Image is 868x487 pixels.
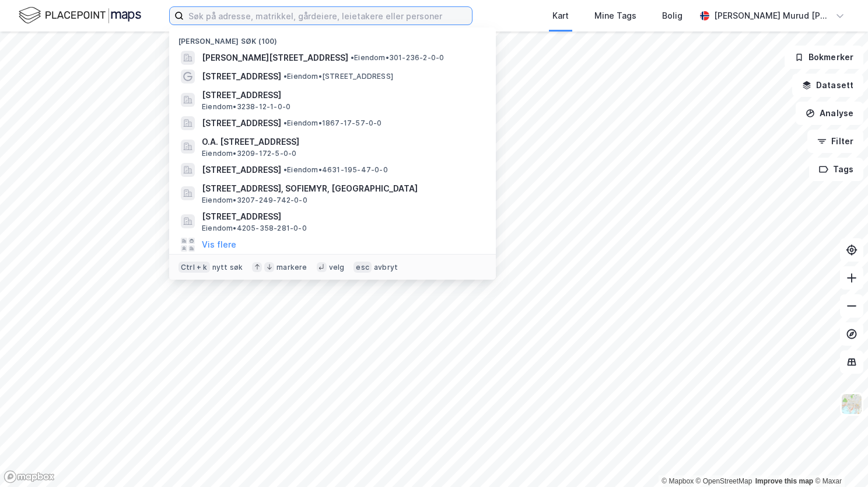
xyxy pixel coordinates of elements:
div: avbryt [374,263,398,272]
div: nytt søk [212,263,243,272]
div: [PERSON_NAME] søk (100) [169,27,496,48]
span: • [351,53,354,62]
button: Analyse [796,102,863,125]
span: [PERSON_NAME][STREET_ADDRESS] [202,51,348,65]
span: Eiendom • [STREET_ADDRESS] [283,72,393,81]
span: Eiendom • 1867-17-57-0-0 [283,119,382,128]
div: markere [276,263,307,272]
span: [STREET_ADDRESS] [202,210,482,224]
span: Eiendom • 3209-172-5-0-0 [202,149,296,158]
span: [STREET_ADDRESS] [202,163,281,177]
span: Eiendom • 3238-12-1-0-0 [202,102,290,112]
span: Eiendom • 301-236-2-0-0 [351,53,444,62]
a: Mapbox homepage [3,470,55,483]
a: Mapbox [661,477,694,485]
span: O.A. [STREET_ADDRESS] [202,135,482,149]
div: Mine Tags [594,9,636,23]
span: • [283,72,287,81]
span: [STREET_ADDRESS] [202,69,281,84]
span: [STREET_ADDRESS] [202,116,281,130]
button: Vis flere [202,238,236,252]
div: velg [329,263,345,272]
button: Datasett [792,74,863,97]
a: Improve this map [755,477,813,485]
span: • [283,119,287,127]
div: [PERSON_NAME] Murud [PERSON_NAME] [714,9,831,23]
button: Tags [809,158,863,181]
img: Z [841,393,863,415]
div: esc [353,262,372,273]
span: Eiendom • 4631-195-47-0-0 [283,165,388,175]
span: Eiendom • 3207-249-742-0-0 [202,196,307,205]
span: [STREET_ADDRESS], SOFIEMYR, [GEOGRAPHIC_DATA] [202,182,482,196]
span: Eiendom • 4205-358-281-0-0 [202,224,307,233]
a: OpenStreetMap [696,477,752,485]
span: [STREET_ADDRESS] [202,88,482,102]
button: Bokmerker [785,46,863,69]
div: Kart [552,9,569,23]
button: Filter [807,130,863,153]
div: Ctrl + k [178,262,210,273]
input: Søk på adresse, matrikkel, gårdeiere, leietakere eller personer [184,7,472,25]
img: logo.f888ab2527a4732fd821a326f86c7f29.svg [19,5,141,26]
div: Bolig [662,9,682,23]
span: • [283,165,287,174]
iframe: Chat Widget [810,431,868,487]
